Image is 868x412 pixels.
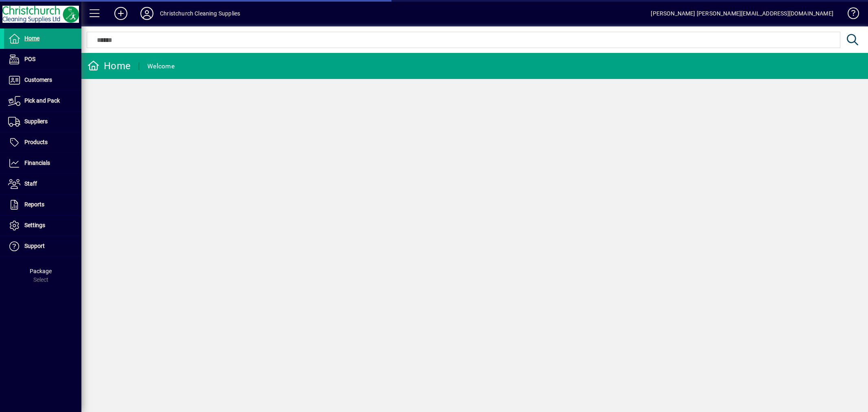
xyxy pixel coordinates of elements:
[24,243,45,249] span: Support
[842,2,858,28] a: Knowledge Base
[4,112,81,132] a: Suppliers
[87,59,131,72] div: Home
[4,153,81,173] a: Financials
[24,118,48,125] span: Suppliers
[4,215,81,236] a: Settings
[24,35,39,42] span: Home
[30,268,52,274] span: Package
[4,174,81,194] a: Staff
[24,139,48,145] span: Products
[24,56,35,62] span: POS
[24,77,52,83] span: Customers
[4,132,81,153] a: Products
[4,236,81,256] a: Support
[24,160,50,166] span: Financials
[160,7,240,20] div: Christchurch Cleaning Supplies
[24,222,45,228] span: Settings
[24,180,37,187] span: Staff
[24,201,44,208] span: Reports
[4,70,81,90] a: Customers
[651,7,833,20] div: [PERSON_NAME] [PERSON_NAME][EMAIL_ADDRESS][DOMAIN_NAME]
[4,49,81,70] a: POS
[134,6,160,21] button: Profile
[24,97,60,104] span: Pick and Pack
[108,6,134,21] button: Add
[4,91,81,111] a: Pick and Pack
[4,195,81,215] a: Reports
[147,60,175,73] div: Welcome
